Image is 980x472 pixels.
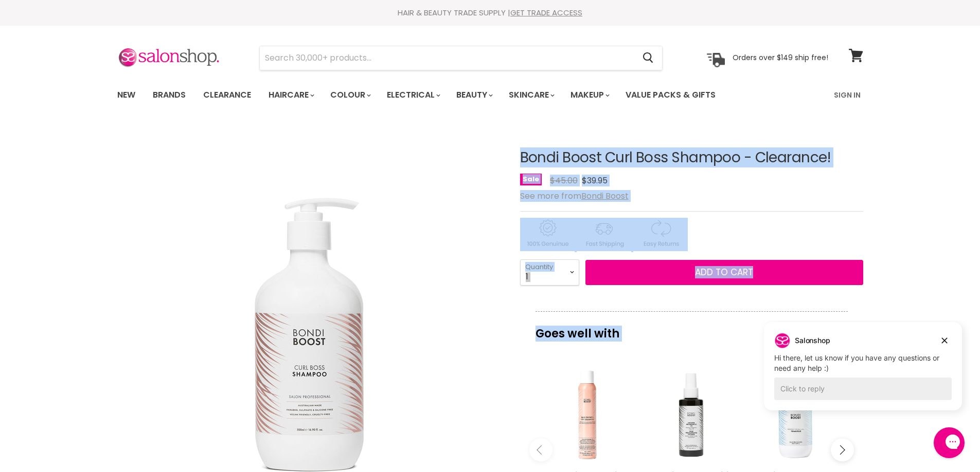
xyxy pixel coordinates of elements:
[577,218,631,249] img: shipping.gif
[695,266,753,278] span: Add to cart
[733,53,828,62] p: Orders over $149 ship free!
[110,80,776,110] ul: Main menu
[536,311,848,345] p: Goes well with
[633,218,688,249] img: returns.gif
[104,80,876,110] nav: Main
[501,84,561,106] a: Skincare
[449,84,499,106] a: Beauty
[582,175,608,186] span: $39.95
[520,150,863,166] h1: Bondi Boost Curl Boss Shampoo - Clearance!
[520,259,579,285] select: Quantity
[828,84,867,106] a: Sign In
[635,46,662,70] button: Search
[618,84,723,106] a: Value Packs & Gifts
[104,8,876,18] div: HAIR & BEAUTY TRADE SUPPLY |
[510,7,582,18] a: GET TRADE ACCESS
[379,84,447,106] a: Electrical
[259,46,663,70] form: Product
[110,84,143,106] a: New
[520,190,629,202] span: See more from
[756,320,970,426] iframe: Gorgias live chat campaigns
[563,84,616,106] a: Makeup
[550,175,578,186] span: $45.00
[260,46,635,70] input: Search
[520,218,575,249] img: genuine.gif
[261,84,320,106] a: Haircare
[585,260,863,286] button: Add to cart
[929,424,970,462] iframe: Gorgias live chat messenger
[581,190,629,202] a: Bondi Boost
[323,84,377,106] a: Colour
[145,84,193,106] a: Brands
[520,174,542,185] span: Sale
[195,84,259,106] a: Clearance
